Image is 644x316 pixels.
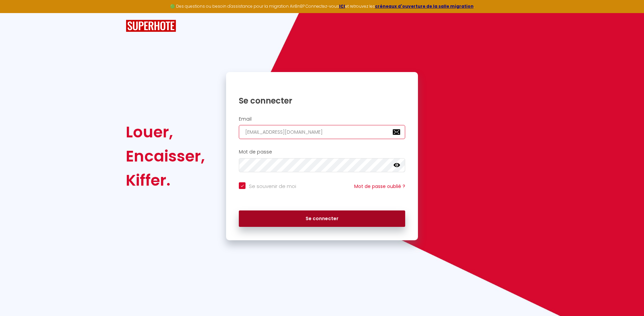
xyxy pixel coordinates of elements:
div: Louer, [126,120,205,144]
a: ICI [339,3,345,9]
button: Se connecter [239,210,405,227]
h2: Mot de passe [239,149,405,155]
a: créneaux d'ouverture de la salle migration [375,3,474,9]
h1: Se connecter [239,96,405,106]
h2: Email [239,116,405,122]
div: Kiffer. [126,168,205,192]
button: Ouvrir le widget de chat LiveChat [5,3,25,23]
div: Encaisser, [126,144,205,168]
img: SuperHote logo [126,20,176,32]
input: Ton Email [239,125,405,139]
a: Mot de passe oublié ? [354,183,405,190]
